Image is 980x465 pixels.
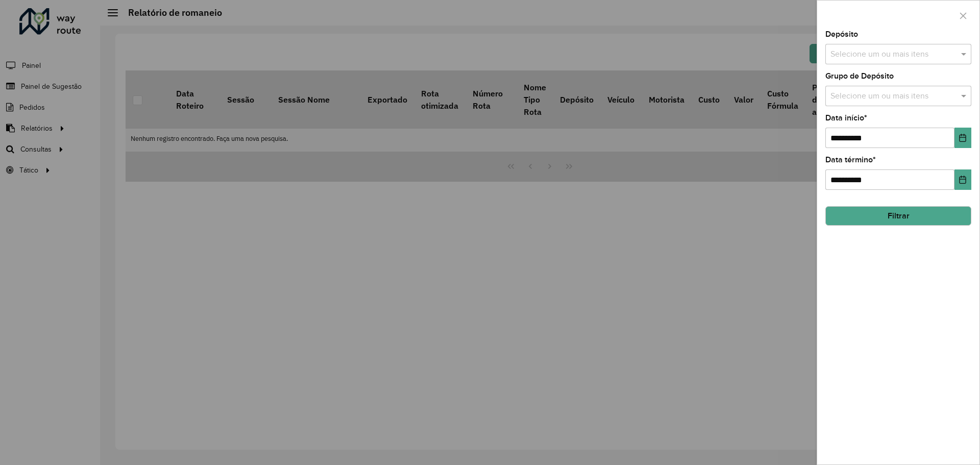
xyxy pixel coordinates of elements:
button: Choose Date [954,128,971,148]
label: Grupo de Depósito [825,70,894,82]
button: Choose Date [954,169,971,190]
label: Data término [825,154,876,166]
label: Depósito [825,28,858,40]
button: Filtrar [825,206,971,226]
label: Data início [825,112,867,124]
